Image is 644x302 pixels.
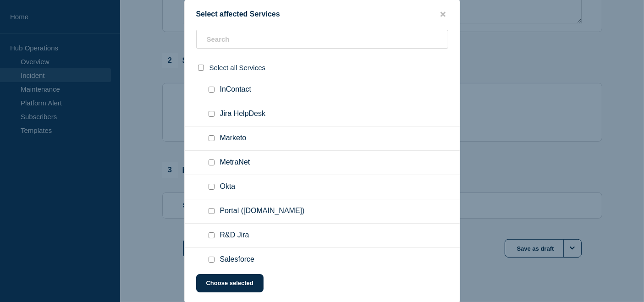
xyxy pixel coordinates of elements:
[196,30,448,49] input: Search
[220,231,249,240] span: R&D Jira
[220,134,247,143] span: Marketo
[209,208,215,214] input: Portal (connect.concur.com) checkbox
[220,255,255,264] span: Salesforce
[220,182,236,192] span: Okta
[209,159,215,165] input: MetraNet checkbox
[185,10,460,19] div: Select affected Services
[220,85,251,94] span: InContact
[196,274,264,292] button: Choose selected
[209,111,215,117] input: Jira HelpDesk checkbox
[209,184,215,190] input: Okta checkbox
[209,232,215,238] input: R&D Jira checkbox
[220,110,266,119] span: Jira HelpDesk
[209,87,215,93] input: InContact checkbox
[220,207,305,216] span: Portal ([DOMAIN_NAME])
[209,135,215,141] input: Marketo checkbox
[220,158,250,167] span: MetraNet
[209,64,266,71] span: Select all Services
[209,257,215,263] input: Salesforce checkbox
[438,10,448,19] button: close button
[198,65,204,71] input: select all checkbox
